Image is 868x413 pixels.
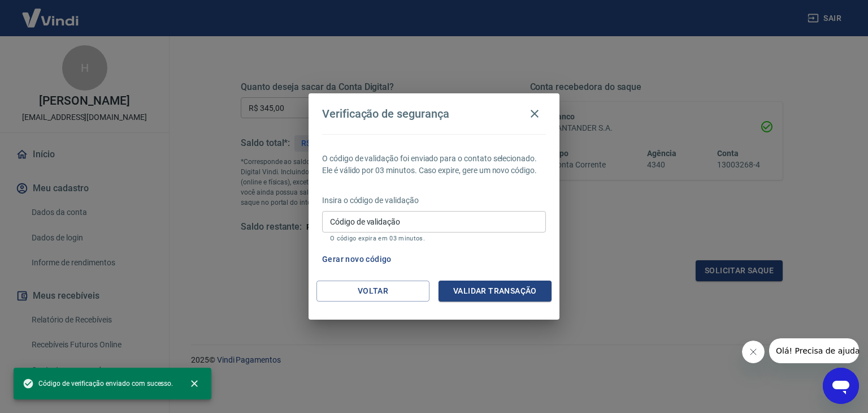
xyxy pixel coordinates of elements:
h4: Verificação de segurança [322,107,449,121]
p: Insira o código de validação [322,195,546,206]
span: Olá! Precisa de ajuda? [7,8,95,17]
iframe: Fechar mensagem [742,341,765,363]
iframe: Mensagem da empresa [769,338,859,363]
button: Voltar [316,281,429,302]
span: Código de verificação enviado com sucesso. [23,378,173,389]
p: O código de validação foi enviado para o contato selecionado. Ele é válido por 03 minutos. Caso e... [322,153,546,177]
button: Gerar novo código [318,249,396,270]
button: close [182,371,207,396]
button: Validar transação [439,281,552,302]
iframe: Botão para abrir a janela de mensagens [823,368,859,404]
p: O código expira em 03 minutos. [330,235,538,242]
